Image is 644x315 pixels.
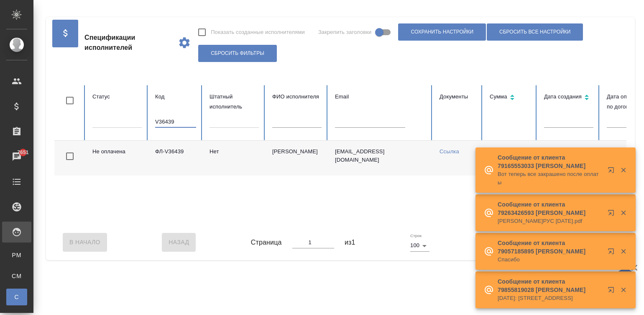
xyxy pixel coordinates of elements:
div: ФИО исполнителя [272,92,322,102]
button: Открыть в новой вкладке [603,243,623,263]
button: Открыть в новой вкладке [603,162,623,182]
span: Сбросить все настройки [499,28,570,36]
div: Штатный исполнитель [210,92,259,112]
button: Открыть в новой вкладке [603,281,623,302]
span: С [10,293,23,301]
button: Открыть в новой вкладке [603,204,623,225]
a: CM [6,268,27,284]
a: Ссылка [440,148,459,155]
div: Сортировка [544,92,593,104]
span: Показать созданные исполнителями [211,28,305,36]
button: Сохранить настройки [398,23,486,41]
a: С [6,289,27,305]
td: Не оплачена [86,141,148,176]
p: Сообщение от клиента 79057185895 [PERSON_NAME] [498,239,602,256]
div: Email [335,92,426,102]
p: Сообщение от клиента 79165553033 [PERSON_NAME] [498,153,602,170]
span: 7651 [12,148,33,157]
a: PM [6,247,27,263]
button: Закрыть [615,286,632,294]
p: [PERSON_NAME]РУС [DATE].pdf [498,217,602,225]
div: 100 [410,240,429,251]
td: [PERSON_NAME] [266,141,328,176]
span: Страница [251,238,282,248]
td: ФЛ-V36439 [148,141,203,176]
span: Спецификации исполнителей [84,33,171,53]
span: Сбросить фильтры [211,50,264,57]
div: Код [155,92,196,102]
a: 7651 [2,146,31,167]
span: CM [10,272,23,280]
div: Сортировка [490,92,531,104]
label: Строк [410,234,422,238]
button: Закрыть [615,209,632,217]
span: Toggle Row Selected [61,147,79,165]
p: Сообщение от клиента 79263426593 [PERSON_NAME] [498,200,602,217]
td: [DATE] 07:37 [537,141,600,176]
p: [DATE]: [STREET_ADDRESS] [498,294,602,302]
p: Сообщение от клиента 79855819028 [PERSON_NAME] [498,277,602,294]
span: из 1 [345,238,355,248]
button: Закрыть [615,166,632,174]
div: Статус [92,92,142,102]
span: Закрепить заголовки [318,28,372,36]
td: [EMAIL_ADDRESS][DOMAIN_NAME] [328,141,433,176]
div: Документы [440,92,476,102]
button: Закрыть [615,248,632,255]
p: Спасибо [498,256,602,264]
span: PM [10,251,23,259]
button: Сбросить все настройки [487,23,583,41]
td: 68 550,00 ₽ [483,141,537,176]
p: Вот теперь все закрашено после оплаты [498,170,602,187]
button: Сбросить фильтры [198,45,277,62]
td: Нет [203,141,266,176]
span: Сохранить настройки [411,28,473,36]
